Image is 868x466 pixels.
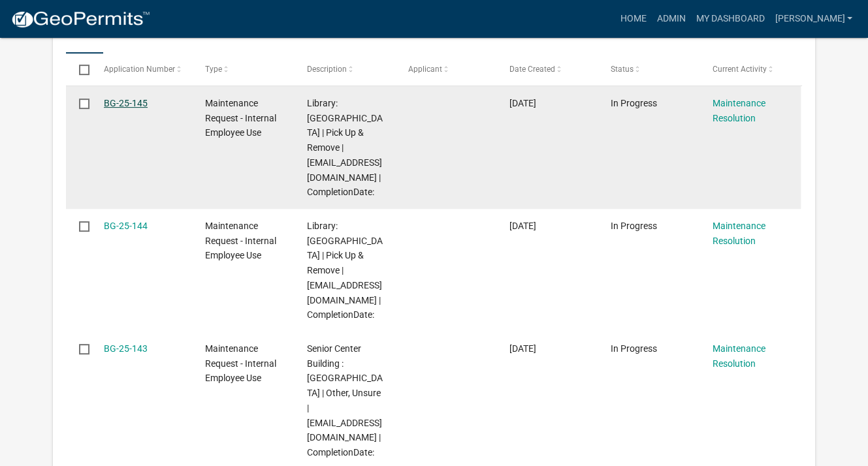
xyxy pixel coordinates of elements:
span: Library:Madison County Library | Pick Up & Remove | cstephen@madisonco.us | CompletionDate: [306,98,382,198]
datatable-header-cell: Description [294,54,395,85]
a: Admin [651,7,690,31]
datatable-header-cell: Current Activity [699,54,801,85]
a: BG-25-145 [104,98,148,108]
span: Date Created [509,65,555,74]
datatable-header-cell: Applicant [396,54,497,85]
datatable-header-cell: Type [193,54,294,85]
span: Description [306,65,346,74]
span: In Progress [611,98,657,108]
datatable-header-cell: Date Created [497,54,598,85]
span: Maintenance Request - Internal Employee Use [205,98,276,138]
a: Maintenance Resolution [712,98,765,123]
span: 10/14/2025 [509,221,536,231]
span: In Progress [611,343,657,354]
span: Library:Madison County Library | Pick Up & Remove | tgibson@madisonco.us | CompletionDate: [306,221,382,320]
a: BG-25-143 [104,343,148,354]
a: Maintenance Resolution [712,343,765,369]
datatable-header-cell: Status [598,54,699,85]
span: In Progress [611,221,657,231]
span: 10/14/2025 [509,343,536,354]
a: BG-25-144 [104,221,148,231]
span: Application Number [104,65,175,74]
a: Home [615,7,651,31]
span: Status [611,65,634,74]
span: 10/14/2025 [509,98,536,108]
span: Senior Center Building :Madison County Senior Center | Other, Unsure | nmcdaniel@madisonco.us | C... [306,343,382,458]
a: My Dashboard [690,7,769,31]
a: [PERSON_NAME] [769,7,858,31]
span: Current Activity [712,65,766,74]
datatable-header-cell: Select [66,54,91,85]
span: Maintenance Request - Internal Employee Use [205,343,276,384]
span: Type [205,65,222,74]
span: Maintenance Request - Internal Employee Use [205,221,276,261]
span: Applicant [408,65,442,74]
a: Maintenance Resolution [712,221,765,246]
datatable-header-cell: Application Number [91,54,193,85]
